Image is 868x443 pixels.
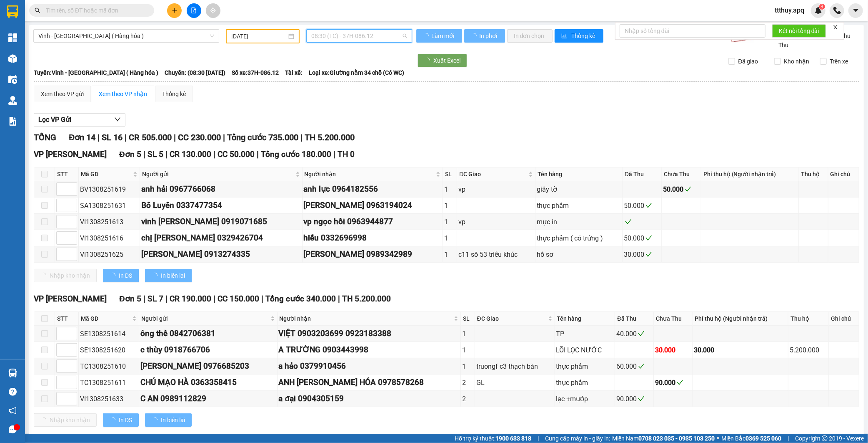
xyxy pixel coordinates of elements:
[768,5,811,15] span: ttthuy.apq
[129,132,172,142] span: CR 505.000
[141,199,300,212] div: Bố Luyến 0337477354
[423,33,430,39] span: loading
[612,434,715,443] span: Miền Nam
[822,435,828,441] span: copyright
[304,248,442,261] div: [PERSON_NAME] 0989342989
[852,7,860,14] span: caret-down
[79,197,140,214] td: SA1308251631
[80,361,138,372] div: TC1308251610
[8,96,17,105] img: warehouse-icon
[80,345,138,355] div: SE1308251620
[119,271,132,280] span: In DS
[140,360,276,372] div: [PERSON_NAME] 0976685203
[178,132,221,142] span: CC 230.000
[662,167,701,181] th: Chưa Thu
[300,132,303,142] span: |
[80,249,138,260] div: VI1308251625
[141,183,300,195] div: anh hải 0967766068
[34,413,97,427] button: Nhập kho nhận
[462,345,473,355] div: 1
[81,170,131,179] span: Mã GD
[103,269,139,282] button: In DS
[556,329,614,339] div: TP
[645,251,652,258] span: check
[638,330,645,337] span: check
[459,170,527,179] span: ĐC Giao
[140,344,276,356] div: c thùy 0918766706
[655,345,691,355] div: 30.000
[476,377,553,388] div: GL
[624,200,660,211] div: 50.000
[80,394,138,404] div: VI1308251633
[161,271,185,280] span: In biên lai
[8,33,17,42] img: dashboard-icon
[305,170,435,179] span: Người nhận
[616,361,652,372] div: 60.000
[342,294,391,304] span: TH 5.200.000
[140,376,276,389] div: CHÚ MẠO HÀ 0363358415
[655,377,691,388] div: 90.000
[616,394,652,404] div: 90.000
[79,181,140,197] td: BV1308251619
[279,392,460,405] div: a đại 0904305159
[213,149,215,159] span: |
[38,114,71,125] span: Lọc VP Gửi
[265,294,336,304] span: Tổng cước 340.000
[119,149,141,159] span: Đơn 5
[145,269,192,282] button: In biên lai
[34,113,125,127] button: Lọc VP Gửi
[772,24,826,38] button: Kết nối tổng đài
[616,329,652,339] div: 40.000
[261,149,331,159] span: Tổng cước 180.000
[81,314,130,323] span: Mã GD
[69,132,95,142] span: Đơn 14
[8,117,17,126] img: solution-icon
[8,75,17,84] img: warehouse-icon
[663,184,699,195] div: 50.000
[458,249,534,260] div: c11 số 53 triều khúc
[471,33,478,39] span: loading
[102,132,123,142] span: SL 16
[231,32,287,41] input: 13/08/2025
[820,4,823,10] span: 3
[537,184,621,195] div: giấy tờ
[645,202,652,209] span: check
[38,30,214,42] span: Vinh - Hà Nội ( Hàng hóa )
[638,395,645,402] span: check
[141,248,300,261] div: [PERSON_NAME] 0913274335
[555,312,615,326] th: Tên hàng
[431,31,455,41] span: Làm mới
[444,249,455,260] div: 1
[187,3,201,18] button: file-add
[717,437,719,440] span: ⚪️
[545,434,610,443] span: Cung cấp máy in - giấy in:
[507,29,553,43] button: In đơn chọn
[556,361,614,372] div: thực phẩm
[80,200,138,211] div: SA1308251631
[80,217,138,227] div: VI1308251613
[79,326,139,342] td: SE1308251614
[80,184,138,195] div: BV1308251619
[41,89,84,99] div: Xem theo VP gửi
[162,89,186,99] div: Thống kê
[140,392,276,405] div: C AN 0989112829
[218,149,255,159] span: CC 50.000
[464,29,505,43] button: In phơi
[167,3,182,18] button: plus
[304,199,442,212] div: [PERSON_NAME] 0963194024
[103,413,139,427] button: In DS
[279,327,460,340] div: VIỆT 0903203699 0923183388
[462,329,473,339] div: 1
[170,149,211,159] span: CR 130.000
[143,294,145,304] span: |
[615,312,654,326] th: Đã Thu
[141,314,269,323] span: Người gửi
[7,5,18,18] img: logo-vxr
[572,31,597,41] span: Thống kê
[495,435,531,442] strong: 1900 633 818
[476,361,553,372] div: truongf c3 thạch bàn
[537,233,621,243] div: thực phẩm ( có trứng )
[458,184,534,195] div: vp
[462,361,473,372] div: 1
[125,132,127,142] span: |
